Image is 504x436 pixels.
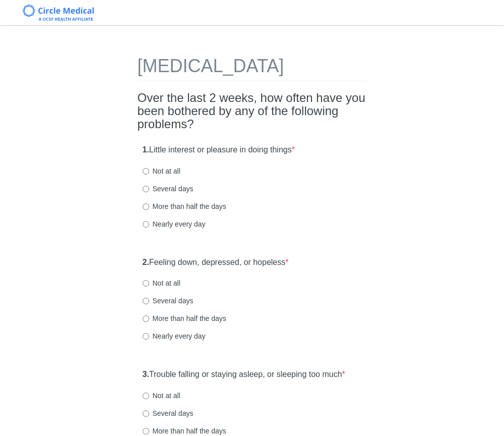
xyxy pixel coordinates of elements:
label: Nearly every day [143,219,206,229]
label: More than half the days [143,201,226,211]
label: Several days [143,408,194,418]
strong: 3. [143,370,149,378]
input: Several days [143,186,149,192]
input: Nearly every day [143,221,149,228]
h1: [MEDICAL_DATA] [138,56,367,81]
label: Trouble falling or staying asleep, or sleeping too much [143,369,345,380]
input: Nearly every day [143,333,149,340]
label: Nearly every day [143,331,206,341]
label: Feeling down, depressed, or hopeless [143,257,289,268]
input: More than half the days [143,315,149,322]
h2: Over the last 2 weeks, how often have you been bothered by any of the following problems? [138,91,367,131]
strong: 2. [143,258,149,266]
input: Several days [143,410,149,417]
input: More than half the days [143,203,149,210]
label: Not at all [143,166,180,176]
input: Not at all [143,280,149,287]
img: Circle Medical Logo [23,5,94,21]
label: Several days [143,184,194,194]
input: Not at all [143,168,149,175]
label: Little interest or pleasure in doing things [143,144,295,156]
label: Not at all [143,391,180,401]
label: Several days [143,296,194,306]
input: Several days [143,298,149,304]
label: Not at all [143,278,180,288]
label: More than half the days [143,426,226,436]
strong: 1. [143,145,149,154]
label: More than half the days [143,313,226,323]
input: Not at all [143,393,149,399]
input: More than half the days [143,428,149,434]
